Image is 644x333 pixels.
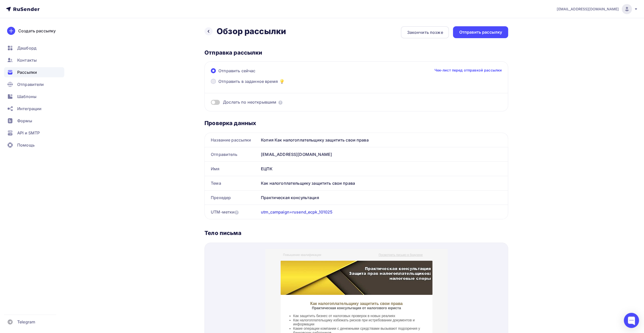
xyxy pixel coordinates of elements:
div: Прехедер [205,191,259,205]
span: Очно [18,265,27,269]
a: Чек-лист перед отправкой рассылки [434,68,502,73]
li: Как налогоплательщику избежать рисков при истребовании документов и информации [28,69,164,78]
strong: Блокирование счетов налогоплательщика банком и оспаривание этого действия. [28,241,154,250]
span: Дашборд [17,45,36,51]
li: Очное участие в семинаре [28,273,89,277]
li: Методические материалы [28,277,89,281]
div: Тема [205,176,259,190]
div: UTM-метки [211,209,239,215]
div: ЕЦПК [259,162,508,176]
strong: Взыскание задолженности по налогам организации за счет третьих лиц. [28,211,147,220]
li: Субсидиарная ответственность. Практика привлечения к субсидиарной ответственности бухгалтеров. [28,211,164,224]
span: Отправители [17,81,44,87]
a: Дашборд [4,43,64,53]
span: Дослать по неоткрывшим [223,99,276,105]
div: Проверка данных [204,120,508,127]
strong: Онлайн [94,265,107,269]
span: Отправить сейчас [218,68,255,74]
div: Отправить рассылку [459,29,502,35]
li: Как применить налоговую реконструкцию для своего бизнеса [28,86,164,90]
div: Название рассылки [205,133,259,147]
span: Помощь [17,142,35,148]
a: Контакты [4,55,64,65]
span: Повышение квалификации [18,4,56,8]
li: Какие операции компании с денежными средствами вызывают подозрения у банковских работников [28,78,164,86]
div: Имя [205,162,259,176]
li: Одна точка доступа к [PERSON_NAME] с возможностью письменных вопросов [104,273,164,286]
p: Практикующий юрист, специалист по налоговому планированию, генеральный директор компании Nika, ri... [18,141,164,162]
div: Создать рассылку [18,28,56,34]
span: Отправить в заданное время [218,78,278,84]
a: Отправители [4,79,64,89]
span: API и SMTP [17,130,40,136]
span: [EMAIL_ADDRESS][DOMAIN_NAME] [557,7,619,12]
span: Рассылки [17,69,37,75]
strong: Уголовная ответственность налогоплательщика [28,224,113,228]
a: Рассылки [4,67,64,77]
strong: Как налогоплательщику защитить свои права [45,53,137,57]
img: some image [15,12,167,46]
div: Закончить позже [407,29,443,35]
div: Тело письма [204,229,508,236]
div: Практическая консультация [259,191,508,205]
p: - 19 900 руб./чел. [94,265,164,269]
li: Как защитить бизнес от налоговых проверок в новых реалиях [28,65,164,69]
span: Интеграции [17,106,41,112]
div: [EMAIL_ADDRESS][DOMAIN_NAME] [259,147,508,161]
div: Как налогоплательщику защитить свои права [259,176,508,190]
strong: Контроль за налогоплательщиком в 2025 году [44,119,137,123]
li: Может ли налогоплательщик избежать ответственности, если следовал разъяснениям [PERSON_NAME] (пос... [28,229,164,241]
li: Изменения, направленные на борьбу с «белыми схемами». Что, согласно Закону о налоговой реформе, с... [28,182,164,195]
a: Шаблоны [4,91,64,102]
strong: Изменения законодательства, касающиеся налогового контроля и проверок. [28,178,164,182]
strong: Практические рекомендации по успешному прохождению налоговых проверок. [28,203,150,211]
span: Формы [17,118,32,124]
div: Отправитель [205,147,259,161]
span: Telegram [17,319,35,325]
strong: Практическая консультация от налогового юриста [47,57,136,61]
strong: Административная и налоговая ответственность налогоплательщика. [28,229,115,237]
strong: [PERSON_NAME] [31,137,61,141]
span: Шаблоны [17,93,36,100]
span: Посмотреть письмо в браузере [113,4,157,8]
li: Доступ к записи на 30 дней [28,281,89,286]
span: Контакты [17,57,37,63]
strong: Статья 54.1 НК РФ: что необходимо доказать налоговикам, чтобы доначислить налоги — разбираемся на... [28,195,144,203]
p: - 22 900 руб./чел. [18,265,89,269]
li: Как налогоплательщику защитить свои права, и можно ли добиться отмены результатов проверки [28,90,164,99]
strong: Варианты участия: [74,257,108,261]
span: Лектор: [18,137,31,141]
div: Копия Как налогоплательщику защитить свои права [259,133,508,147]
span: Очно и онлайн [78,128,104,132]
h2: Обзор рассылки [217,26,286,36]
strong: В программе: [79,170,103,174]
p: [GEOGRAPHIC_DATA], ГК Измайлово, Отель Бета [18,114,164,118]
div: utm_campaign=rusend_ecpk_101025 [261,209,333,215]
a: [EMAIL_ADDRESS][DOMAIN_NAME] [557,4,638,14]
div: Отправка рассылки [204,49,508,56]
a: Формы [4,116,64,126]
a: 30 октября 2025 [78,110,105,114]
a: Посмотреть письмо в браузере [113,4,157,8]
